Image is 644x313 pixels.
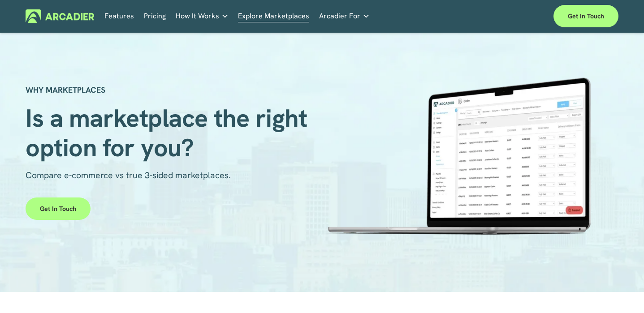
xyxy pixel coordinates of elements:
[319,9,370,23] a: folder dropdown
[26,197,91,220] a: Get in touch
[26,170,231,181] span: Compare e-commerce vs true 3-sided marketplaces.
[26,102,313,164] span: Is a marketplace the right option for you?
[26,9,94,23] img: Arcadier
[176,10,219,22] span: How It Works
[26,85,105,95] strong: WHY MARKETPLACES
[553,5,618,27] a: Get in touch
[319,10,360,22] span: Arcadier For
[104,9,134,23] a: Features
[238,9,309,23] a: Explore Marketplaces
[144,9,166,23] a: Pricing
[176,9,229,23] a: folder dropdown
